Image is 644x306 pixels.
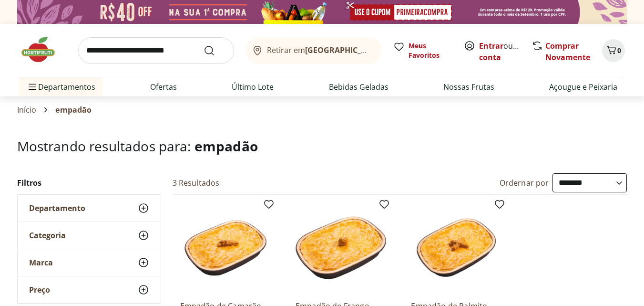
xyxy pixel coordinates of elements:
button: Preço [18,276,161,303]
span: Meus Favoritos [409,41,452,60]
button: Categoria [18,222,161,249]
a: Bebidas Geladas [329,81,388,93]
a: Último Lote [232,81,274,93]
a: Comprar Novamente [545,41,590,63]
h2: 3 Resultados [173,178,220,188]
button: Submit Search [204,45,226,56]
a: Açougue e Peixaria [549,81,617,93]
a: Meus Favoritos [393,41,452,60]
span: Departamento [29,203,85,213]
a: Criar conta [479,41,532,63]
button: Retirar em[GEOGRAPHIC_DATA]/[GEOGRAPHIC_DATA] [245,37,382,64]
span: Preço [29,285,50,295]
img: Empadão de Frango com Requeijão 500g [296,202,386,293]
h2: Filtros [17,173,161,192]
span: empadão [194,137,258,155]
span: Retirar em [267,46,372,54]
span: 0 [617,46,621,55]
button: Marca [18,249,161,276]
span: empadão [55,106,92,114]
span: Departamentos [27,75,95,98]
img: Empadão de Palmito 500g [411,202,501,293]
h1: Mostrando resultados para: [17,138,627,154]
span: Marca [29,258,53,267]
button: Menu [27,75,38,98]
a: Ofertas [150,81,177,93]
input: search [78,37,234,64]
a: Início [17,106,37,114]
img: Empadão de Camarão 500g [180,202,271,293]
span: Categoria [29,231,66,240]
button: Departamento [18,195,161,222]
a: Entrar [479,41,503,51]
a: Nossas Frutas [443,81,494,93]
button: Carrinho [602,39,625,62]
span: ou [479,40,521,63]
img: Hortifruti [19,35,67,64]
label: Ordernar por [500,178,549,188]
b: [GEOGRAPHIC_DATA]/[GEOGRAPHIC_DATA] [305,45,466,55]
